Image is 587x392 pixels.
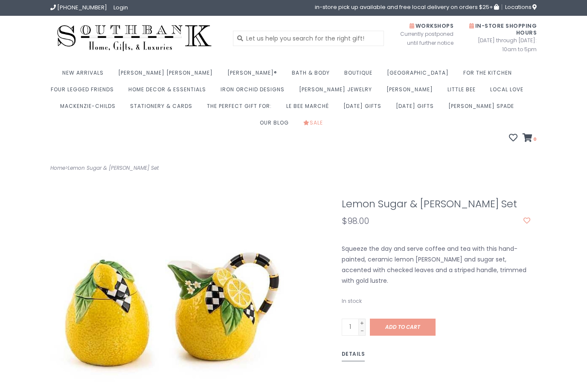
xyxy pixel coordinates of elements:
a: [PERSON_NAME] Spade [448,100,518,117]
h1: Lemon Sugar & [PERSON_NAME] Set [342,198,531,209]
a: For the Kitchen [463,67,516,84]
div: Squeeze the day and serve coffee and tea with this hand-painted, ceramic lemon [PERSON_NAME] and ... [335,244,537,287]
img: Southbank Gift Company -- Home, Gifts, and Luxuries [50,22,218,54]
span: Add to cart [385,323,420,331]
span: [DATE] through [DATE]: 10am to 5pm [466,36,537,54]
a: [PHONE_NUMBER] [50,3,107,12]
a: Le Bee Marché [286,100,333,117]
a: Home [50,164,65,171]
a: Four Legged Friends [51,84,118,100]
a: Our Blog [260,117,293,134]
a: Lemon Sugar & [PERSON_NAME] Set [68,164,159,171]
span: [PHONE_NUMBER] [57,3,107,12]
a: Locations [502,4,537,10]
a: New Arrivals [62,67,108,84]
span: in-store pick up available and free local delivery on orders $25+ [315,4,499,10]
div: > [44,163,293,173]
a: + [359,319,366,327]
a: [DATE] Gifts [396,100,438,117]
a: [PERSON_NAME] [PERSON_NAME] [118,67,217,84]
span: In stock [342,297,362,305]
a: Sale [303,117,327,134]
span: Workshops [410,22,453,29]
span: Currently postponed until further notice [389,29,453,47]
a: [PERSON_NAME]® [227,67,282,84]
a: Add to cart [370,319,436,336]
a: [PERSON_NAME] [386,84,437,100]
span: $98.00 [342,215,369,227]
a: - [359,327,366,334]
a: [DATE] Gifts [343,100,386,117]
a: MacKenzie-Childs [60,100,120,117]
a: [PERSON_NAME] Jewelry [299,84,376,100]
a: Login [113,3,128,12]
span: Locations [505,3,537,11]
a: The perfect gift for: [207,100,276,117]
a: Boutique [344,67,377,84]
a: Home Decor & Essentials [128,84,210,100]
a: [GEOGRAPHIC_DATA] [387,67,453,84]
a: Iron Orchid Designs [221,84,289,100]
a: Details [342,349,365,361]
input: Let us help you search for the right gift! [233,31,384,46]
span: 0 [532,136,537,142]
a: Add to wishlist [523,217,530,225]
a: 0 [523,134,537,143]
a: Little Bee [448,84,480,100]
a: Stationery & Cards [130,100,197,117]
a: Bath & Body [292,67,334,84]
a: Local Love [490,84,528,100]
span: In-Store Shopping Hours [469,22,537,36]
